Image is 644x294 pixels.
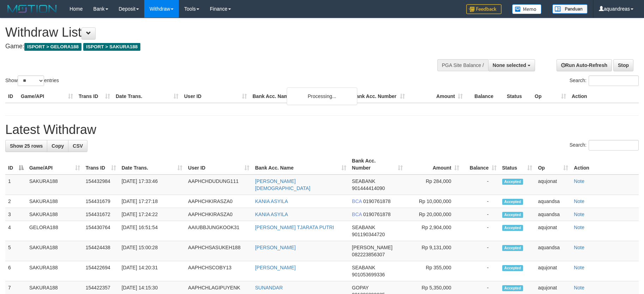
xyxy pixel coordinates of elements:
th: Action [571,154,639,174]
th: Bank Acc. Name [250,90,350,103]
td: AAIUBBJUNGKOOK31 [185,221,252,241]
th: User ID [181,90,250,103]
span: [PERSON_NAME] [352,245,393,250]
td: AAPHCHDUDUNG111 [185,174,252,195]
span: Show 25 rows [10,143,43,149]
th: Game/API: activate to sort column ascending [26,154,83,174]
span: Copy 0190761878 to clipboard [363,198,391,204]
span: Copy [51,143,64,149]
td: Rp 2,904,000 [406,221,462,241]
th: Op: activate to sort column ascending [535,154,571,174]
a: Note [574,265,584,270]
th: Trans ID [76,90,113,103]
th: Date Trans.: activate to sort column ascending [119,154,186,174]
span: Copy 082223856307 to clipboard [352,252,385,257]
th: ID [5,90,18,103]
td: [DATE] 15:00:28 [119,241,186,261]
th: Status: activate to sort column ascending [499,154,535,174]
td: - [462,174,499,195]
td: Rp 355,000 [406,261,462,281]
th: Bank Acc. Number [350,90,408,103]
td: - [462,241,499,261]
span: None selected [493,62,526,68]
span: ISPORT > SAKURA188 [83,43,140,51]
img: MOTION_logo.png [5,4,59,14]
span: Accepted [502,285,523,291]
td: AAPHCHKIRASZA0 [185,208,252,221]
a: SUNANDAR [255,285,283,290]
a: Copy [47,140,68,152]
h1: Latest Withdraw [5,123,639,137]
th: Bank Acc. Number: activate to sort column ascending [349,154,406,174]
th: Amount [408,90,466,103]
span: Accepted [502,225,523,231]
td: Rp 9,131,000 [406,241,462,261]
span: Copy 901444414090 to clipboard [352,185,385,191]
span: Copy 0190761878 to clipboard [363,212,391,217]
th: Bank Acc. Name: activate to sort column ascending [252,154,349,174]
th: Game/API [18,90,76,103]
th: Status [504,90,532,103]
th: User ID: activate to sort column ascending [185,154,252,174]
td: [DATE] 17:27:18 [119,195,186,208]
img: panduan.png [552,4,588,14]
a: Note [574,198,584,204]
td: Rp 10,000,000 [406,195,462,208]
span: Accepted [502,265,523,271]
label: Search: [570,140,639,151]
th: Action [569,90,639,103]
div: PGA Site Balance / [437,59,488,71]
a: KANIA ASYILA [255,198,288,204]
a: Stop [613,59,633,71]
td: AAPHCHSASUKEH188 [185,241,252,261]
td: 154424438 [83,241,119,261]
td: SAKURA188 [26,261,83,281]
th: Balance [466,90,504,103]
td: 6 [5,261,26,281]
td: GELORA188 [26,221,83,241]
td: Rp 284,000 [406,174,462,195]
td: aquandsa [535,195,571,208]
a: [PERSON_NAME][DEMOGRAPHIC_DATA] [255,178,310,191]
td: 2 [5,195,26,208]
button: None selected [488,59,535,71]
td: 154430764 [83,221,119,241]
a: [PERSON_NAME] [255,245,296,250]
h4: Game: [5,43,422,50]
div: Processing... [287,87,357,105]
th: Trans ID: activate to sort column ascending [83,154,119,174]
span: Accepted [502,212,523,218]
span: SEABANK [352,225,375,230]
td: AAPHCHKIRASZA0 [185,195,252,208]
td: aqujonat [535,174,571,195]
td: aqujonat [535,261,571,281]
a: Note [574,245,584,250]
input: Search: [589,140,639,151]
td: - [462,195,499,208]
img: Feedback.jpg [466,4,502,14]
td: 154432984 [83,174,119,195]
td: Rp 20,000,000 [406,208,462,221]
td: - [462,261,499,281]
th: Balance: activate to sort column ascending [462,154,499,174]
td: - [462,208,499,221]
span: ISPORT > GELORA188 [24,43,81,51]
span: GOPAY [352,285,369,290]
input: Search: [589,75,639,86]
td: 154431679 [83,195,119,208]
a: Note [574,178,584,184]
select: Showentries [18,75,44,86]
th: ID: activate to sort column descending [5,154,26,174]
td: aqujonat [535,221,571,241]
span: Accepted [502,179,523,185]
span: Accepted [502,245,523,251]
span: Accepted [502,199,523,205]
a: [PERSON_NAME] [255,265,296,270]
a: Note [574,212,584,217]
label: Search: [570,75,639,86]
td: 1 [5,174,26,195]
span: CSV [73,143,83,149]
th: Amount: activate to sort column ascending [406,154,462,174]
td: SAKURA188 [26,208,83,221]
th: Op [532,90,569,103]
